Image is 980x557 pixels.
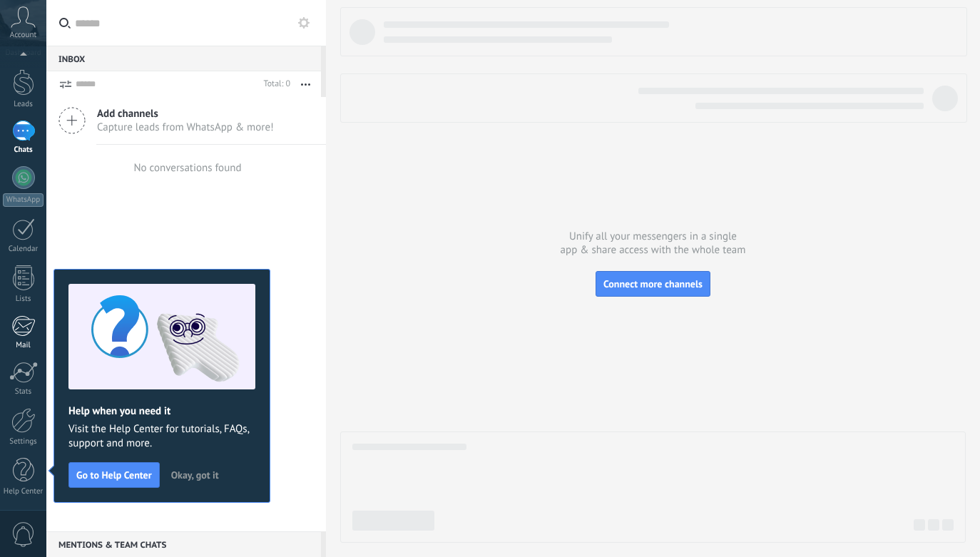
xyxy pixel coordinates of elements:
div: Help Center [3,487,44,496]
button: More [290,71,321,97]
div: Calendar [3,245,44,254]
div: WhatsApp [3,193,44,207]
span: Okay, got it [171,470,219,480]
button: Go to Help Center [68,462,160,488]
button: Okay, got it [165,464,225,486]
span: Visit the Help Center for tutorials, FAQs, support and more. [68,422,255,451]
div: Mail [3,341,44,350]
div: Stats [3,387,44,397]
div: Mentions & Team chats [46,531,321,557]
div: Leads [3,100,44,109]
div: Settings [3,437,44,446]
div: Total: 0 [258,77,290,91]
button: Connect more channels [596,271,710,297]
div: Inbox [46,46,321,71]
div: No conversations found [133,161,241,175]
div: Lists [3,295,44,304]
div: Chats [3,145,44,155]
span: Account [10,31,36,40]
span: Capture leads from WhatsApp & more! [97,121,274,134]
span: Add channels [97,107,274,121]
span: Go to Help Center [76,470,152,480]
h2: Help when you need it [68,404,255,418]
span: Connect more channels [603,277,703,290]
